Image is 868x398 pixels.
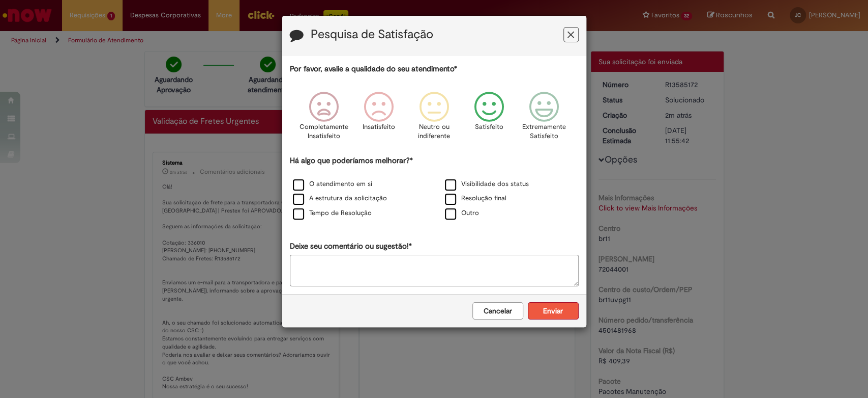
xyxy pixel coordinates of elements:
label: Resolução final [445,194,506,203]
div: Extremamente Satisfeito [518,84,570,154]
button: Enviar [528,302,579,320]
label: Tempo de Resolução [293,208,372,218]
label: Por favor, avalie a qualidade do seu atendimento* [290,64,457,74]
div: Há algo que poderíamos melhorar?* [290,155,579,221]
label: Deixe seu comentário ou sugestão!* [290,241,412,252]
label: Pesquisa de Satisfação [311,28,433,41]
p: Neutro ou indiferente [415,122,452,141]
div: Completamente Insatisfeito [298,84,350,154]
div: Insatisfeito [353,84,405,154]
label: A estrutura da solicitação [293,194,387,203]
label: Visibilidade dos status [445,179,529,189]
label: O atendimento em si [293,179,372,189]
button: Cancelar [472,302,523,320]
p: Insatisfeito [363,122,395,132]
div: Neutro ou indiferente [408,84,460,154]
div: Satisfeito [463,84,515,154]
p: Satisfeito [475,122,503,132]
p: Extremamente Satisfeito [522,122,566,141]
label: Outro [445,208,479,218]
p: Completamente Insatisfeito [300,122,348,141]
